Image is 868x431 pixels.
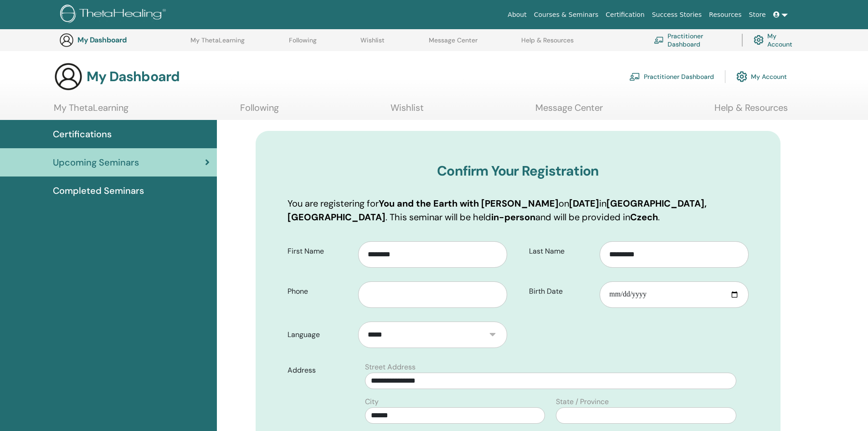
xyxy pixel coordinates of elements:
[556,396,609,407] label: State / Province
[53,156,139,169] span: Upcoming Seminars
[705,6,745,23] a: Resources
[629,67,714,87] a: Practitioner Dashboard
[281,283,359,300] label: Phone
[602,6,648,23] a: Certification
[390,102,424,120] a: Wishlist
[77,36,169,44] h3: My Dashboard
[59,33,74,47] img: generic-user-icon.jpg
[504,6,530,23] a: About
[491,211,535,223] b: in-person
[53,127,112,141] span: Certifications
[629,73,640,81] img: chalkboard-teacher.svg
[289,36,317,51] a: Following
[288,197,707,223] b: [GEOGRAPHIC_DATA], [GEOGRAPHIC_DATA]
[736,69,747,84] img: cog.svg
[288,163,749,179] h3: Confirm Your Registration
[522,283,600,300] label: Birth Date
[60,5,169,25] img: logo.png
[630,211,658,223] b: Czech
[754,33,764,47] img: cog.svg
[654,30,731,50] a: Practitioner Dashboard
[429,36,478,51] a: Message Center
[360,36,385,51] a: Wishlist
[365,396,379,407] label: City
[745,6,770,23] a: Store
[281,243,359,260] label: First Name
[54,62,83,91] img: generic-user-icon.jpg
[87,68,180,85] h3: My Dashboard
[54,102,128,120] a: My ThetaLearning
[648,6,705,23] a: Success Stories
[281,326,359,343] label: Language
[714,102,788,120] a: Help & Resources
[521,36,574,51] a: Help & Resources
[288,197,749,224] p: You are registering for on in . This seminar will be held and will be provided in .
[281,362,360,379] label: Address
[654,36,664,44] img: chalkboard-teacher.svg
[530,6,602,23] a: Courses & Seminars
[736,67,787,87] a: My Account
[365,362,416,373] label: Street Address
[569,197,599,209] b: [DATE]
[754,30,800,50] a: My Account
[240,102,279,120] a: Following
[535,102,603,120] a: Message Center
[379,197,559,209] b: You and the Earth with [PERSON_NAME]
[53,184,144,197] span: Completed Seminars
[190,36,245,51] a: My ThetaLearning
[522,243,600,260] label: Last Name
